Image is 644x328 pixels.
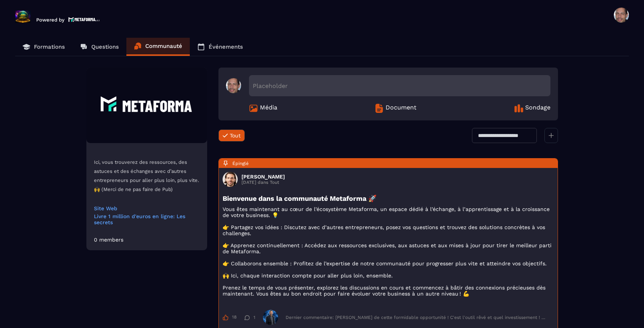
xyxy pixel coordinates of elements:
p: Communauté [145,43,182,49]
span: 18 [232,314,237,320]
img: Community background [86,68,207,143]
a: Formations [15,38,72,56]
span: Tout [230,132,241,139]
span: Document [386,104,417,113]
a: Événements [190,38,251,56]
p: Ici, vous trouverez des ressources, des astuces et des échanges avec d’autres entrepreneurs pour ... [94,158,200,194]
p: [DATE] dans Tout [241,180,285,185]
p: Questions [91,43,119,50]
a: Communauté [126,38,190,56]
div: Dernier commentaire: [PERSON_NAME] de cette formidable opportunité ! C'est l'outil rêvé et quel i... [286,315,546,320]
h3: Bienvenue dans la communauté Metaforma 🚀 [223,194,554,202]
p: Vous êtes maintenant au cœur de l’écosystème Metaforma, un espace dédié à l’échange, à l’apprenti... [223,206,554,297]
span: Sondage [525,104,550,113]
a: Site Web [94,205,200,211]
a: Livre 1 million d'euros en ligne: Les secrets [94,213,200,225]
div: Placeholder [249,75,550,96]
p: Événements [209,43,243,50]
p: Formations [34,43,65,50]
div: 0 members [94,237,123,243]
a: Questions [72,38,126,56]
span: Épinglé [232,161,249,166]
h3: [PERSON_NAME] [241,174,285,180]
p: Powered by [36,17,65,23]
img: logo-branding [15,11,31,23]
img: logo [68,16,100,23]
span: Média [260,104,277,113]
span: 1 [254,315,255,320]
